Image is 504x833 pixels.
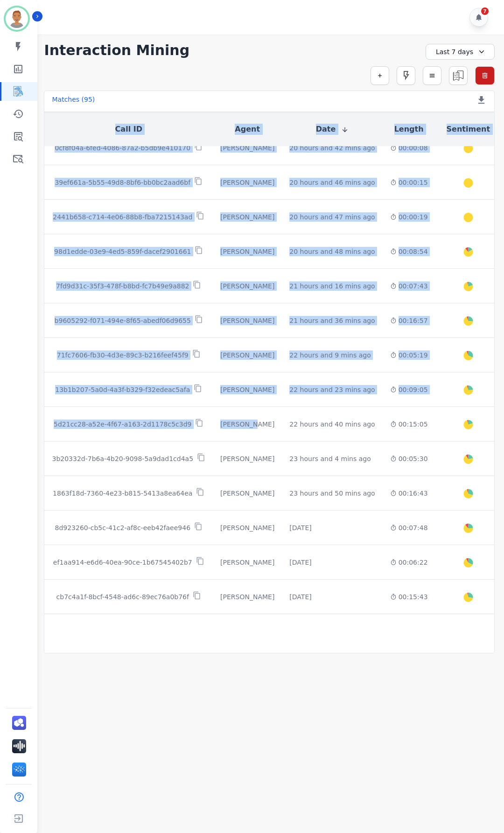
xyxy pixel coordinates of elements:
[52,95,95,108] div: Matches ( 95 )
[220,385,274,394] div: [PERSON_NAME]
[220,247,274,256] div: [PERSON_NAME]
[289,178,375,187] div: 20 hours and 46 mins ago
[55,523,190,532] p: 8d923260-cb5c-41c2-af8c-eeb42faee946
[289,489,375,498] div: 23 hours and 50 mins ago
[390,350,428,360] div: 00:05:19
[53,212,192,222] p: 2441b658-c714-4e06-88b8-fba7215143ad
[220,212,274,222] div: [PERSON_NAME]
[289,558,311,567] div: [DATE]
[316,124,349,135] button: Date
[390,316,428,325] div: 00:16:57
[447,124,490,135] button: Sentiment
[56,592,189,602] p: cb7c4a1f-8bcf-4548-ad6c-89ec76a0b76f
[289,350,371,360] div: 22 hours and 9 mins ago
[57,350,189,360] p: 71fc7606-fb30-4d3e-89c3-b216feef45f9
[289,212,375,222] div: 20 hours and 47 mins ago
[52,454,193,463] p: 3b20332d-7b6a-4b20-9098-5a9dad1cd4a5
[115,124,142,135] button: Call ID
[6,7,28,30] img: Bordered avatar
[55,316,191,325] p: b9605292-f071-494e-8f65-abedf06d9655
[220,350,274,360] div: [PERSON_NAME]
[220,592,274,602] div: [PERSON_NAME]
[289,523,311,532] div: [DATE]
[390,385,428,394] div: 00:09:05
[53,489,192,498] p: 1863f18d-7360-4e23-b815-5413a8ea64ea
[54,247,191,256] p: 98d1edde-03e9-4ed5-859f-dacef2901661
[390,247,428,256] div: 00:08:54
[54,420,191,429] p: 5d21cc28-a52e-4f67-a163-2d1178c5c3d9
[394,124,424,135] button: Length
[220,454,274,463] div: [PERSON_NAME]
[481,7,489,15] div: 7
[289,316,375,325] div: 21 hours and 36 mins ago
[390,281,428,291] div: 00:07:43
[220,420,274,429] div: [PERSON_NAME]
[56,281,189,291] p: 7fd9d31c-35f3-478f-b8bd-fc7b49e9a882
[220,558,274,567] div: [PERSON_NAME]
[289,420,375,429] div: 22 hours and 40 mins ago
[55,178,190,187] p: 39ef661a-5b55-49d8-8bf6-bb0bc2aad6bf
[55,143,190,153] p: 0cf8f04a-6fed-4086-87a2-b5db9e410170
[289,247,375,256] div: 20 hours and 48 mins ago
[390,489,428,498] div: 00:16:43
[53,558,192,567] p: ef1aa914-e6d6-40ea-90ce-1b67545402b7
[390,558,428,567] div: 00:06:22
[235,124,260,135] button: Agent
[390,420,428,429] div: 00:15:05
[390,143,428,153] div: 00:00:08
[220,178,274,187] div: [PERSON_NAME]
[55,385,190,394] p: 13b1b207-5a0d-4a3f-b329-f32edeac5afa
[220,281,274,291] div: [PERSON_NAME]
[426,44,495,60] div: Last 7 days
[220,316,274,325] div: [PERSON_NAME]
[390,178,428,187] div: 00:00:15
[390,523,428,532] div: 00:07:48
[220,489,274,498] div: [PERSON_NAME]
[220,523,274,532] div: [PERSON_NAME]
[289,592,311,602] div: [DATE]
[390,592,428,602] div: 00:15:43
[289,143,375,153] div: 20 hours and 42 mins ago
[390,454,428,463] div: 00:05:30
[44,42,189,59] h1: Interaction Mining
[289,385,375,394] div: 22 hours and 23 mins ago
[390,212,428,222] div: 00:00:19
[289,454,371,463] div: 23 hours and 4 mins ago
[220,143,274,153] div: [PERSON_NAME]
[289,281,375,291] div: 21 hours and 16 mins ago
